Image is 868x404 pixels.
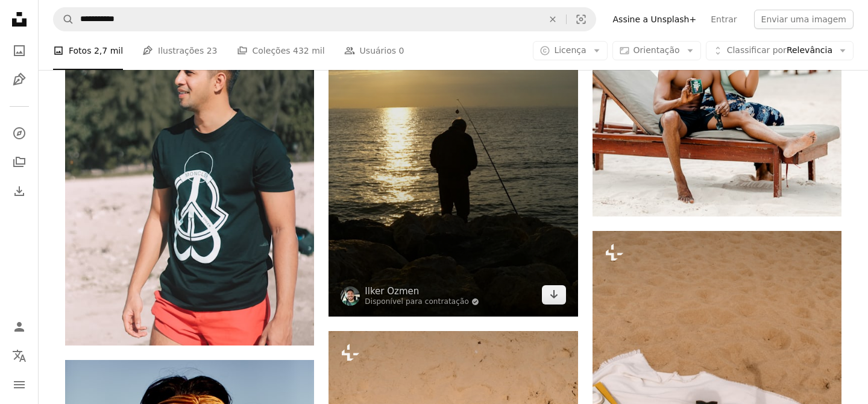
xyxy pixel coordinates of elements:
a: Início — Unsplash [7,7,31,34]
a: Ilustrações 23 [142,31,217,70]
span: 23 [207,44,218,57]
a: Um homem em pé no topo de uma praia rochosa ao lado do oceano [329,127,577,138]
a: Fotos [7,39,31,63]
span: Licença [554,45,586,55]
a: Baixar [542,285,566,305]
a: Entrar / Cadastrar-se [7,315,31,339]
a: Coleções 432 mil [237,31,325,70]
span: Classificar por [727,45,787,55]
a: Ilustrações [7,68,31,92]
span: 0 [399,44,404,57]
button: Licença [533,41,607,60]
button: Orientação [612,41,701,60]
a: Histórico de downloads [7,179,31,203]
button: Limpar [539,8,566,31]
a: Assine a Unsplash+ [606,10,704,29]
a: Disponível para contratação [365,297,479,307]
button: Classificar porRelevância [706,41,854,60]
form: Pesquise conteúdo visual em todo o site [53,7,596,31]
a: Coleções [7,150,31,174]
button: Pesquisa visual [567,8,596,31]
a: Ilker Ozmen [365,285,479,297]
button: Menu [7,373,31,397]
span: 432 mil [293,44,325,57]
a: Explorar [7,121,31,145]
button: Pesquise na Unsplash [54,8,74,31]
img: Ir para o perfil de Ilker Ozmen [341,286,360,306]
a: Entrar [703,10,744,29]
a: um homem em pé em uma praia vestindo uma camisa preta com um sinal de paz [65,153,314,164]
span: Relevância [727,45,832,57]
button: Idioma [7,344,31,368]
a: Usuários 0 [344,31,404,70]
button: Enviar uma imagem [754,10,854,29]
span: Orientação [634,45,680,55]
